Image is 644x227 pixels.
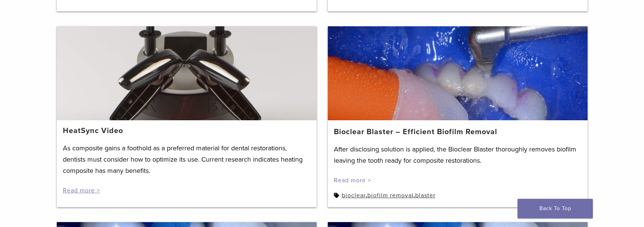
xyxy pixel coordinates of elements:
a: blaster [415,192,435,199]
p: As composite gains a foothold as a preferred material for dental restorations, dentists must cons... [63,142,311,176]
p: After disclosing solution is applied, the Bioclear Blaster thoroughly removes biofilm leaving the... [334,144,582,166]
div: , , [334,191,582,200]
a: bioclear [342,192,366,199]
a: HeatSync Video [63,126,123,135]
a: biofilm removal [367,192,414,199]
a: Back To Top [518,199,593,218]
a: Read more > [63,187,100,194]
a: Bioclear Blaster – Efficient Biofilm Removal [334,127,497,136]
a: Read more > [334,177,371,184]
